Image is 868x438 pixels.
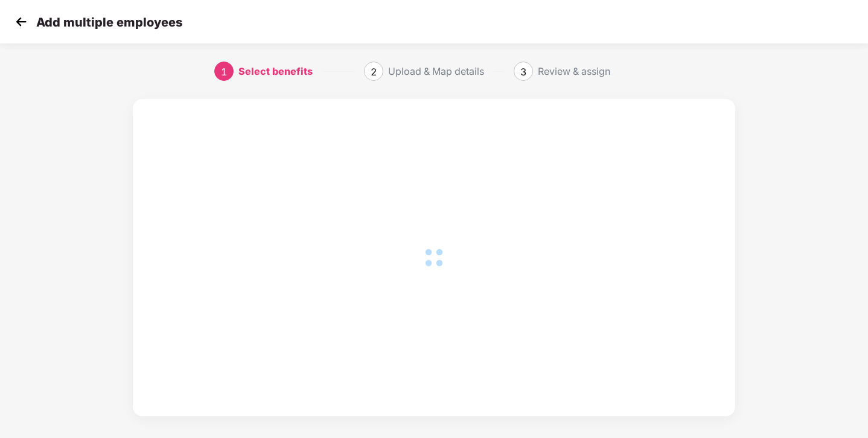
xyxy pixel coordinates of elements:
p: Add multiple employees [36,15,182,30]
span: 3 [520,66,526,78]
span: 1 [221,66,227,78]
span: 2 [371,66,377,78]
div: Review & assign [538,62,610,81]
img: svg+xml;base64,PHN2ZyB4bWxucz0iaHR0cDovL3d3dy53My5vcmcvMjAwMC9zdmciIHdpZHRoPSIzMCIgaGVpZ2h0PSIzMC... [12,13,30,31]
div: Upload & Map details [388,62,484,81]
div: Select benefits [238,62,313,81]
